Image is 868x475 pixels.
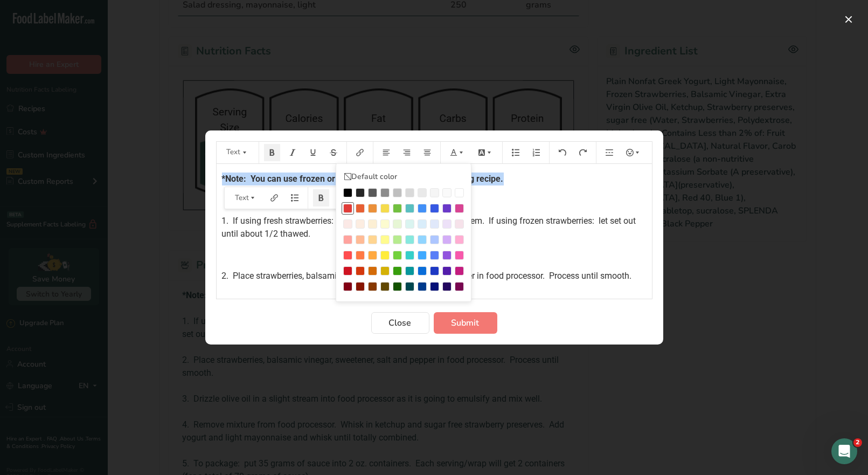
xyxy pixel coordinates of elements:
[434,312,497,334] button: Submit
[452,316,480,329] span: Submit
[389,316,412,329] span: Close
[371,312,429,334] button: Close
[831,438,857,464] iframe: Intercom live chat
[230,189,262,206] button: Text
[221,144,254,161] button: Text
[222,271,632,281] span: 2. Place strawberries, balsamic vinegar, sweetener, salt and pepper in food processor. Process un...
[853,438,862,447] span: 2
[222,174,504,184] span: *Note: You can use frozen or fresh strawberries for this dressing recipe.
[342,169,466,184] li: Default color
[222,216,638,239] span: 1. If using fresh strawberries: rinse with cold water and cut out stem. If using frozen strawberr...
